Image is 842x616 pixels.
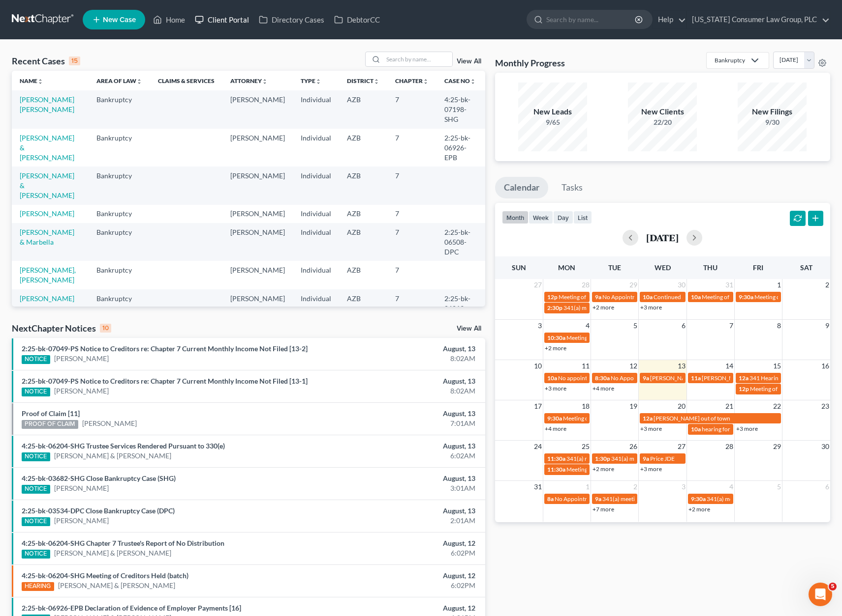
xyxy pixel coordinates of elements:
[387,129,437,167] td: 7
[566,455,661,462] span: 341(a) meeting for [PERSON_NAME]
[22,550,50,559] div: NOTICE
[602,293,648,301] span: No Appointments
[96,77,142,84] a: Area of Lawunfold_more
[650,374,709,382] span: [PERSON_NAME] Trial
[331,354,475,364] div: 8:02AM
[529,211,553,224] button: week
[339,205,387,223] td: AZB
[69,56,80,65] div: 15
[593,385,614,392] a: +4 more
[715,56,745,64] div: Bankruptcy
[553,177,592,198] a: Tasks
[222,167,293,204] td: [PERSON_NAME]
[800,263,812,272] span: Sat
[495,57,565,69] h3: Monthly Progress
[387,167,437,204] td: 7
[728,320,734,332] span: 7
[643,415,653,422] span: 12a
[728,481,734,493] span: 4
[566,334,676,341] span: Meeting of Creditors for [PERSON_NAME]
[222,90,293,128] td: [PERSON_NAME]
[331,571,475,581] div: August, 12
[293,261,339,289] td: Individual
[103,16,136,24] span: New Case
[593,465,614,473] a: +2 more
[643,293,653,301] span: 10a
[22,344,308,353] a: 2:25-bk-07049-PS Notice to Creditors re: Chapter 7 Current Monthly Income Not Filed [13-2]
[395,77,429,84] a: Chapterunfold_more
[753,263,763,272] span: Fri
[738,117,807,127] div: 9/30
[387,205,437,223] td: 7
[566,466,676,473] span: Meeting of Creditors for [PERSON_NAME]
[681,320,686,332] span: 6
[254,11,329,28] a: Directory Cases
[100,324,111,333] div: 10
[437,289,485,327] td: 2:25-bk-06813-EPB
[547,334,565,341] span: 10:30a
[677,441,686,452] span: 27
[331,581,475,590] div: 6:02PM
[89,90,150,128] td: Bankruptcy
[739,374,748,382] span: 12a
[581,441,591,452] span: 25
[655,263,671,272] span: Wed
[148,11,190,28] a: Home
[22,571,188,580] a: 4:25-bk-06204-SHG Meeting of Creditors Held (batch)
[702,425,778,433] span: hearing for [PERSON_NAME]
[37,79,43,84] i: unfold_more
[54,386,109,396] a: [PERSON_NAME]
[595,455,610,462] span: 1:30p
[547,466,565,473] span: 11:30a
[331,483,475,493] div: 3:01AM
[502,211,529,224] button: month
[22,420,78,429] div: PROOF OF CLAIM
[293,167,339,204] td: Individual
[563,304,711,311] span: 341(a) meeting for [PERSON_NAME] & [PERSON_NAME]
[724,441,734,452] span: 28
[691,495,706,503] span: 9:30a
[222,261,293,289] td: [PERSON_NAME]
[628,106,697,117] div: New Clients
[640,465,662,473] a: +3 more
[820,441,830,452] span: 30
[22,355,50,364] div: NOTICE
[89,289,150,327] td: Bankruptcy
[653,11,686,28] a: Help
[628,117,697,127] div: 22/20
[339,261,387,289] td: AZB
[222,205,293,223] td: [PERSON_NAME]
[387,223,437,261] td: 7
[58,581,175,590] a: [PERSON_NAME] & [PERSON_NAME]
[230,77,268,84] a: Attorneyunfold_more
[581,279,591,291] span: 28
[54,354,109,364] a: [PERSON_NAME]
[573,211,592,224] button: list
[262,79,268,84] i: unfold_more
[331,516,475,526] div: 2:01AM
[331,409,475,419] div: August, 13
[820,360,830,372] span: 16
[702,374,770,382] span: [PERSON_NAME] Hearing
[691,293,701,301] span: 10a
[347,77,379,84] a: Districtunfold_more
[22,485,50,494] div: NOTICE
[555,495,600,503] span: No Appointments
[707,495,802,503] span: 341(a) meeting for [PERSON_NAME]
[602,495,697,503] span: 341(a) meeting for [PERSON_NAME]
[20,228,74,246] a: [PERSON_NAME] & Marbella
[20,209,74,218] a: [PERSON_NAME]
[533,279,543,291] span: 27
[646,232,679,243] h2: [DATE]
[387,90,437,128] td: 7
[495,177,548,198] a: Calendar
[20,171,74,199] a: [PERSON_NAME] & [PERSON_NAME]
[581,360,591,372] span: 11
[12,55,80,67] div: Recent Cases
[687,11,830,28] a: [US_STATE] Consumer Law Group, PLC
[222,289,293,327] td: [PERSON_NAME]
[829,583,837,590] span: 5
[331,538,475,548] div: August, 12
[293,90,339,128] td: Individual
[437,90,485,128] td: 4:25-bk-07198-SHG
